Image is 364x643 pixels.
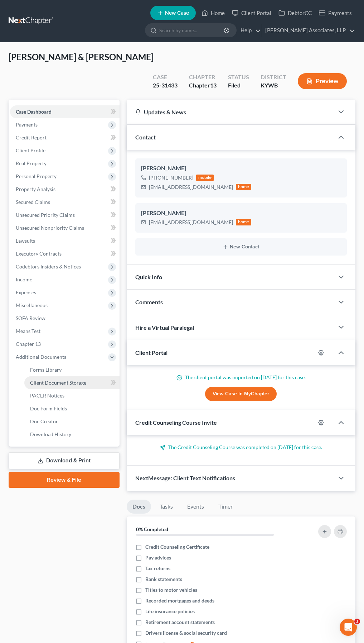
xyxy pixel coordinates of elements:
span: Unsecured Nonpriority Claims [16,225,84,231]
span: Hire a Virtual Paralegal [135,324,194,331]
span: Credit Counseling Course Invite [135,419,217,426]
span: Drivers license & social security card [145,629,227,637]
div: Status [228,73,249,81]
span: Forms Library [30,367,62,373]
div: Chapter [189,81,217,90]
a: Client Document Storage [24,376,120,389]
div: Updates & News [135,108,325,116]
span: 13 [210,82,217,89]
a: PACER Notices [24,389,120,402]
div: [PERSON_NAME] [141,209,341,218]
div: Filed [228,81,249,90]
span: Client Profile [16,147,45,153]
span: Download History [30,431,71,437]
span: Expenses [16,289,36,295]
span: Real Property [16,160,47,166]
div: home [236,184,252,190]
a: Forms Library [24,363,120,376]
a: Payments [315,6,355,19]
span: Bank statements [145,576,182,583]
a: Help [237,24,261,37]
a: Credit Report [10,131,120,144]
span: Payments [16,122,38,128]
span: Client Portal [135,349,168,356]
span: Quick Info [135,273,162,280]
div: home [236,219,252,225]
p: The client portal was imported on [DATE] for this case. [135,374,347,381]
a: Download History [24,428,120,441]
div: mobile [196,175,214,181]
span: PACER Notices [30,392,64,399]
a: SOFA Review [10,312,120,325]
a: Tasks [154,500,179,514]
span: Miscellaneous [16,302,48,308]
span: Additional Documents [16,354,66,360]
a: Property Analysis [10,183,120,196]
a: Case Dashboard [10,105,120,118]
a: [PERSON_NAME] Associates, LLP [262,24,355,37]
div: District [261,73,286,81]
div: 25-31433 [153,81,178,90]
span: Chapter 13 [16,341,41,347]
span: Credit Counseling Certificate [145,543,209,551]
a: Home [198,6,228,19]
span: Recorded mortgages and deeds [145,597,214,604]
a: Download & Print [9,452,120,469]
span: Client Document Storage [30,380,86,386]
div: [PHONE_NUMBER] [149,174,193,181]
a: Lawsuits [10,234,120,247]
input: Search by name... [159,24,225,37]
a: DebtorCC [275,6,315,19]
span: Doc Creator [30,418,58,424]
span: Contact [135,134,156,140]
span: Titles to motor vehicles [145,586,197,594]
span: NextMessage: Client Text Notifications [135,475,235,481]
span: Retirement account statements [145,619,215,626]
span: Executory Contracts [16,251,62,257]
iframe: Intercom live chat [340,619,357,636]
span: Credit Report [16,134,47,140]
button: New Contact [141,244,341,250]
span: Lawsuits [16,238,35,244]
span: Unsecured Priority Claims [16,212,75,218]
a: Secured Claims [10,196,120,209]
span: Comments [135,299,163,305]
span: SOFA Review [16,315,45,321]
a: Timer [213,500,238,514]
span: Life insurance policies [145,608,195,615]
a: Review & File [9,472,120,488]
span: Case Dashboard [16,109,52,115]
span: Pay advices [145,554,171,561]
div: KYWB [261,81,286,90]
div: [EMAIL_ADDRESS][DOMAIN_NAME] [149,219,233,226]
div: [PERSON_NAME] [141,164,341,173]
span: Secured Claims [16,199,50,205]
span: Tax returns [145,565,170,572]
div: [EMAIL_ADDRESS][DOMAIN_NAME] [149,184,233,191]
a: Executory Contracts [10,247,120,260]
span: Means Test [16,328,40,334]
span: Personal Property [16,173,57,179]
span: Doc Form Fields [30,405,67,411]
a: Docs [127,500,151,514]
span: Income [16,276,32,282]
a: Unsecured Priority Claims [10,209,120,222]
span: New Case [165,10,189,16]
strong: 0% Completed [136,526,168,532]
span: 1 [354,619,360,624]
a: Unsecured Nonpriority Claims [10,222,120,234]
a: View Case in MyChapter [205,387,277,401]
a: Events [181,500,210,514]
span: Codebtors Insiders & Notices [16,263,81,270]
a: Client Portal [228,6,275,19]
a: Doc Creator [24,415,120,428]
p: The Credit Counseling Course was completed on [DATE] for this case. [135,444,347,451]
a: Doc Form Fields [24,402,120,415]
div: Case [153,73,178,81]
span: Property Analysis [16,186,55,192]
button: Preview [298,73,347,89]
div: Chapter [189,73,217,81]
span: [PERSON_NAME] & [PERSON_NAME] [9,52,154,62]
